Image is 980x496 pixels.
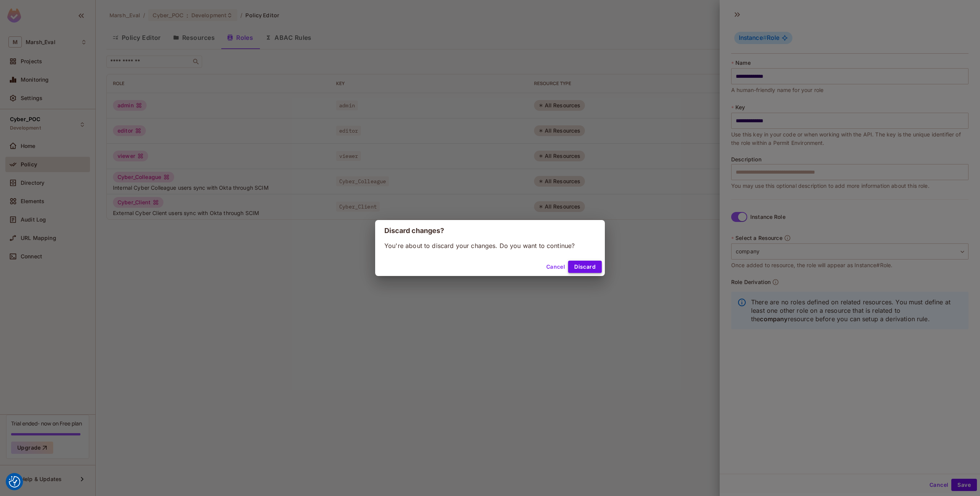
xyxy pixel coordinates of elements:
[9,476,20,488] button: Consent Preferences
[9,476,20,488] img: Revisit consent button
[375,220,605,241] h2: Discard changes?
[384,241,596,250] p: You're about to discard your changes. Do you want to continue?
[543,261,568,273] button: Cancel
[568,261,602,273] button: Discard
